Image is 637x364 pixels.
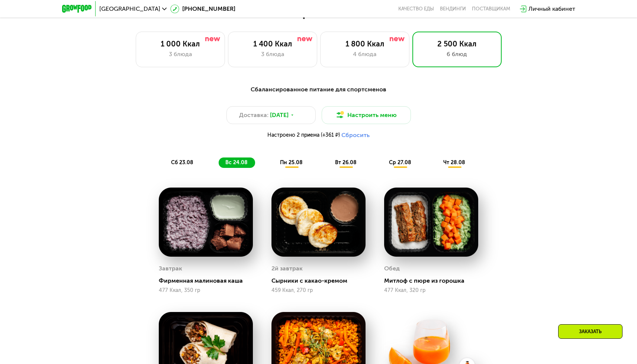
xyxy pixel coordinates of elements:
div: 1 800 Ккал [328,39,402,48]
div: Заказать [558,324,622,339]
span: сб 23.08 [171,159,193,166]
div: 1 000 Ккал [144,39,217,48]
a: Качество еды [398,6,434,12]
button: Настроить меню [322,106,411,124]
div: 477 Ккал, 320 гр [384,287,478,293]
span: чт 28.08 [443,159,465,166]
span: Доставка: [239,111,268,120]
div: Завтрак [159,263,182,274]
div: Личный кабинет [528,4,575,13]
span: вс 24.08 [225,159,248,166]
span: вт 26.08 [335,159,357,166]
div: 459 Ккал, 270 гр [271,287,366,293]
div: 3 блюда [144,50,217,59]
div: Сырники с какао-кремом [271,277,371,285]
div: 1 400 Ккал [236,39,309,48]
div: 3 блюда [236,50,309,59]
span: пн 25.08 [280,159,303,166]
span: [DATE] [270,111,289,120]
div: 477 Ккал, 350 гр [159,287,253,293]
span: Настроено 2 приема (+361 ₽) [267,133,340,138]
div: 4 блюда [328,50,402,59]
div: Фирменная малиновая каша [159,277,259,285]
a: Вендинги [440,6,466,12]
div: 2 500 Ккал [420,39,494,48]
div: Обед [384,263,400,274]
a: [PHONE_NUMBER] [170,4,235,13]
div: 2й завтрак [271,263,303,274]
div: Сбалансированное питание для спортсменов [99,85,539,94]
div: 6 блюд [420,50,494,59]
span: ср 27.08 [389,159,411,166]
span: [GEOGRAPHIC_DATA] [99,6,160,12]
button: Сбросить [341,131,370,139]
div: Митлоф с пюре из горошка [384,277,484,285]
div: поставщикам [472,6,510,12]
